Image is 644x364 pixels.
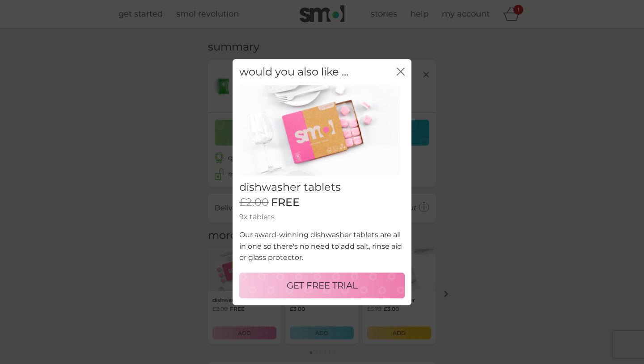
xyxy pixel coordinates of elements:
[287,278,358,293] p: GET FREE TRIAL
[239,196,269,209] span: £2.00
[239,181,405,194] h2: dishwasher tablets
[271,196,300,209] span: FREE
[239,272,405,298] button: GET FREE TRIAL
[239,229,405,264] p: Our award-winning dishwasher tablets are all in one so there's no need to add salt, rinse aid or ...
[397,67,405,77] button: close
[239,211,405,223] p: 9x tablets
[239,66,348,79] h2: would you also like ...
